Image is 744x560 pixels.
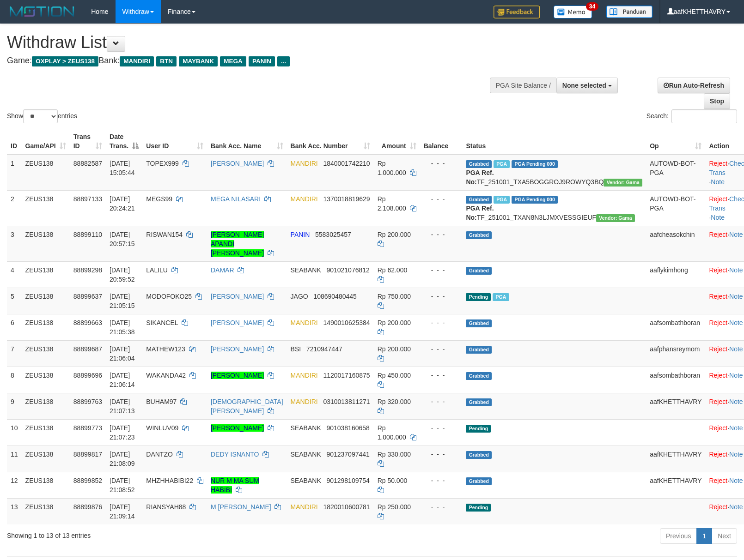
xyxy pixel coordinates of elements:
td: aafsombathboran [646,367,705,393]
span: [DATE] 21:06:04 [110,345,135,362]
th: Status [462,128,646,155]
a: Note [729,266,743,274]
a: Reject [709,195,727,203]
div: - - - [424,292,459,301]
td: aafsombathboran [646,314,705,340]
a: Run Auto-Refresh [658,78,730,93]
td: ZEUS138 [22,226,70,261]
a: Reject [709,424,727,432]
a: Previous [660,528,697,544]
span: Copy 901237097441 to clipboard [326,451,369,458]
td: 7 [7,340,22,367]
span: Rp 200.000 [378,231,411,238]
th: Balance [420,128,463,155]
span: MEGS99 [146,195,172,203]
span: LALILU [146,266,168,274]
a: [PERSON_NAME] [211,345,264,353]
th: Trans ID: activate to sort column ascending [70,128,106,155]
span: 88899696 [73,372,102,379]
td: aafphansreymom [646,340,705,367]
a: MEGA NILASARI [211,195,261,203]
div: - - - [424,371,459,380]
span: Rp 1.000.000 [378,160,406,176]
span: 88899298 [73,266,102,274]
span: [DATE] 21:08:09 [110,451,135,467]
span: [DATE] 20:24:21 [110,195,135,212]
span: 88899637 [73,293,102,300]
label: Show entries [7,109,77,123]
b: PGA Ref. No: [466,169,494,186]
span: Copy 901038160658 to clipboard [326,424,369,432]
a: Reject [709,266,727,274]
h4: Game: Bank: [7,56,487,66]
th: User ID: activate to sort column ascending [142,128,207,155]
div: - - - [424,450,459,459]
span: [DATE] 21:07:13 [110,398,135,415]
span: Rp 330.000 [378,451,411,458]
span: Rp 62.000 [378,266,408,274]
td: AUTOWD-BOT-PGA [646,155,705,191]
a: Note [729,477,743,484]
span: Rp 200.000 [378,345,411,353]
span: [DATE] 21:07:23 [110,424,135,441]
span: Rp 1.000.000 [378,424,406,441]
span: Marked by aafnoeunsreypich [494,160,510,168]
td: ZEUS138 [22,314,70,340]
a: Stop [704,93,730,109]
a: Note [729,345,743,353]
a: Reject [709,293,727,300]
a: M [PERSON_NAME] [211,503,271,511]
a: [DEMOGRAPHIC_DATA][PERSON_NAME] [211,398,283,415]
span: Rp 200.000 [378,319,411,326]
th: Bank Acc. Number: activate to sort column ascending [287,128,374,155]
td: ZEUS138 [22,367,70,393]
span: PANIN [291,231,310,238]
td: 10 [7,419,22,446]
a: [PERSON_NAME] [211,160,264,167]
span: [DATE] 21:05:38 [110,319,135,336]
span: 88899110 [73,231,102,238]
td: TF_251001_TXAN8N3LJMXVESSGIEUF [462,190,646,226]
span: Grabbed [466,196,492,204]
span: 88899773 [73,424,102,432]
span: MATHEW123 [146,345,185,353]
td: 3 [7,226,22,261]
span: Copy 901298109754 to clipboard [326,477,369,484]
th: Op: activate to sort column ascending [646,128,705,155]
label: Search: [646,109,737,123]
div: - - - [424,318,459,327]
span: Grabbed [466,267,492,275]
a: Reject [709,372,727,379]
span: Rp 250.000 [378,503,411,511]
a: Note [729,398,743,405]
td: ZEUS138 [22,288,70,314]
span: MANDIRI [291,195,318,203]
span: MHZHHABIBI22 [146,477,193,484]
a: Note [711,214,725,221]
a: Reject [709,160,727,167]
span: Rp 750.000 [378,293,411,300]
td: 1 [7,155,22,191]
a: Reject [709,477,727,484]
span: Grabbed [466,346,492,354]
td: TF_251001_TXA5BOGGROJ9ROWYQ3BQ [462,155,646,191]
img: panduan.png [606,6,653,18]
span: [DATE] 21:08:52 [110,477,135,494]
th: Amount: activate to sort column ascending [374,128,420,155]
a: Note [729,503,743,511]
a: Note [729,424,743,432]
div: - - - [424,476,459,485]
a: Note [729,293,743,300]
a: [PERSON_NAME] [211,319,264,326]
span: MANDIRI [291,372,318,379]
td: 8 [7,367,22,393]
span: MODOFOKO25 [146,293,192,300]
a: Reject [709,319,727,326]
td: ZEUS138 [22,340,70,367]
span: MANDIRI [291,160,318,167]
span: Pending [466,425,491,433]
span: BTN [156,56,177,66]
td: ZEUS138 [22,261,70,288]
span: Copy 1490010625384 to clipboard [323,319,370,326]
a: DAMAR [211,266,234,274]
